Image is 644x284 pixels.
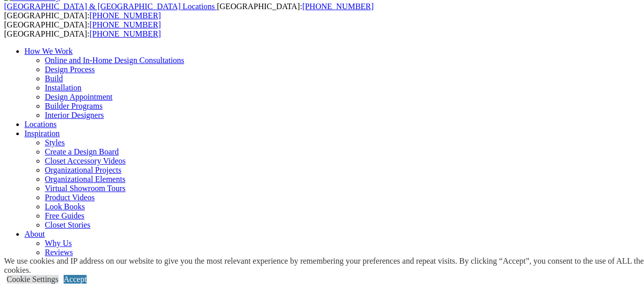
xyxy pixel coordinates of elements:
span: [GEOGRAPHIC_DATA] & [GEOGRAPHIC_DATA] Locations [4,2,215,11]
a: [PHONE_NUMBER] [90,20,161,29]
a: [PHONE_NUMBER] [90,11,161,20]
a: Design Process [45,65,95,74]
a: Interior Designers [45,111,104,119]
div: We use cookies and IP address on our website to give you the most relevant experience by remember... [4,257,644,275]
a: Styles [45,138,65,147]
a: Online and In-Home Design Consultations [45,56,184,65]
a: Organizational Elements [45,175,125,183]
a: Reviews [45,248,73,257]
a: How We Work [24,47,73,55]
a: Builder Programs [45,102,102,110]
span: [GEOGRAPHIC_DATA]: [GEOGRAPHIC_DATA]: [4,2,374,20]
a: Inspiration [24,129,60,138]
a: Why Us [45,239,72,247]
a: Design Appointment [45,92,113,101]
a: Accept [64,275,87,283]
span: [GEOGRAPHIC_DATA]: [GEOGRAPHIC_DATA]: [4,20,161,38]
a: [PHONE_NUMBER] [90,29,161,38]
a: Create a Design Board [45,147,119,156]
a: Closet Stories [45,220,90,229]
a: Closet Accessory Videos [45,156,126,165]
a: Product Videos [45,193,95,202]
a: Organizational Projects [45,166,121,174]
a: About [24,230,45,238]
a: [PHONE_NUMBER] [302,2,373,11]
a: Free Guides [45,211,85,220]
a: Virtual Showroom Tours [45,184,126,193]
a: Installation [45,83,81,92]
a: Locations [24,120,57,129]
a: [GEOGRAPHIC_DATA] & [GEOGRAPHIC_DATA] Locations [4,2,217,11]
a: Cookie Settings [7,275,59,283]
a: Build [45,74,63,83]
a: Look Books [45,202,85,211]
